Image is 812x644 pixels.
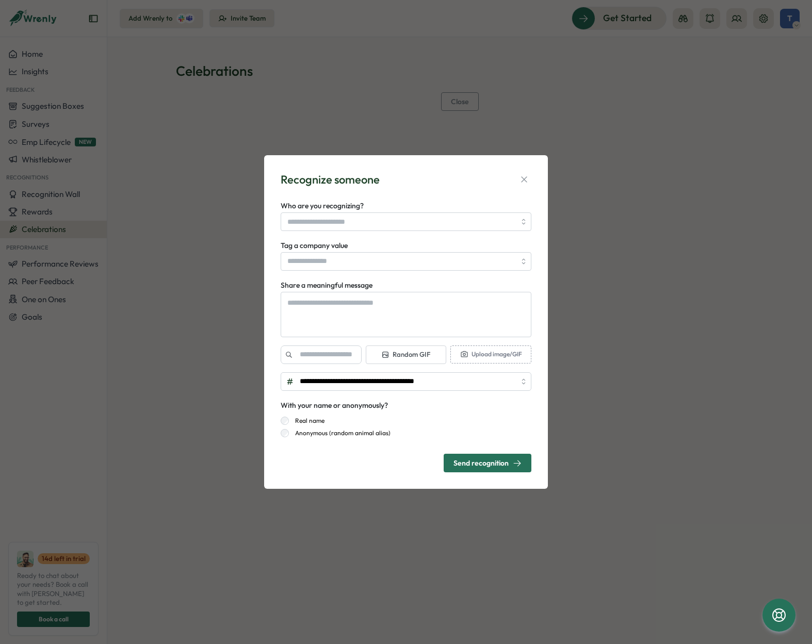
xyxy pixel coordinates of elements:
label: Real name [289,417,324,425]
label: Who are you recognizing? [281,201,364,212]
label: Anonymous (random animal alias) [289,429,391,437]
div: Send recognition [453,459,522,468]
span: Random GIF [381,350,430,359]
div: With your name or anonymously? [281,400,388,411]
button: Random GIF [366,345,447,364]
button: Send recognition [444,454,531,472]
label: Tag a company value [281,240,348,252]
div: Recognize someone [281,172,380,188]
label: Share a meaningful message [281,280,372,291]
